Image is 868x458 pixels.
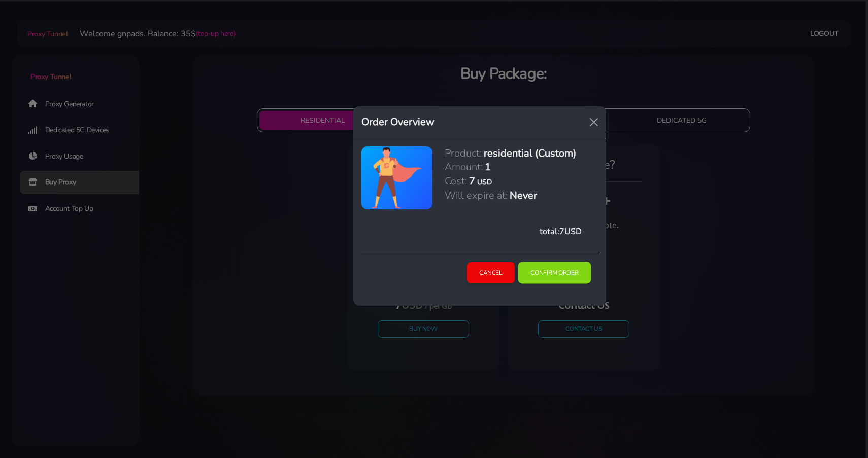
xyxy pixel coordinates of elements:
button: Close [586,114,602,130]
h5: Will expire at: [445,188,508,202]
button: Confirm Order [518,262,591,283]
span: total: USD [540,226,582,237]
img: antenna.png [371,146,423,209]
h5: 7 [469,174,475,188]
button: Cancel [467,262,515,283]
h5: 1 [485,160,491,174]
h5: residential (Custom) [484,146,576,160]
h5: Product: [445,146,482,160]
span: 7 [559,226,564,237]
h5: Cost: [445,174,467,188]
h5: Order Overview [361,114,435,130]
h5: Never [510,188,537,202]
iframe: Webchat Widget [819,409,855,445]
h6: USD [477,177,492,187]
h5: Amount: [445,160,483,174]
